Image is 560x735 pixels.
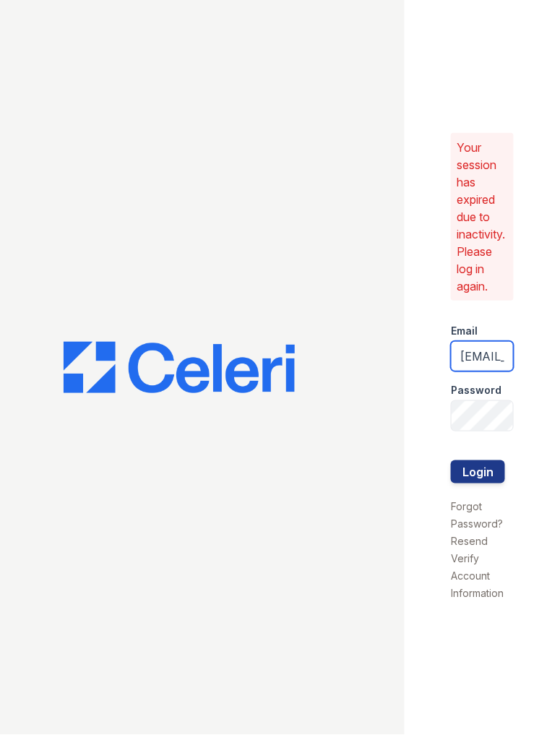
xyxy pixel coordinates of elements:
label: Email [451,324,478,338]
label: Password [451,383,501,397]
a: Forgot Password? [451,501,503,530]
img: CE_Logo_Blue-a8612792a0a2168367f1c8372b55b34899dd931a85d93a1a3d3e32e68fde9ad4.png [64,342,295,394]
a: Resend Verify Account Information [451,536,504,600]
button: Login [451,460,505,483]
p: Your session has expired due to inactivity. Please log in again. [457,139,508,295]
